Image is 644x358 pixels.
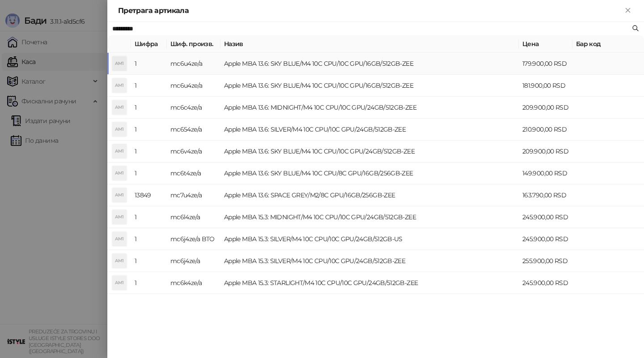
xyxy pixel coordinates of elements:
[112,166,127,180] div: AM1
[131,75,167,97] td: 1
[519,184,572,206] td: 163.790,00 RSD
[112,210,127,224] div: AM1
[131,119,167,141] td: 1
[519,250,572,272] td: 255.900,00 RSD
[220,119,519,141] td: Apple MBA 13.6: SILVER/M4 10C CPU/10C GPU/24GB/512GB-ZEE
[131,35,167,53] th: Шифра
[112,188,127,202] div: AM1
[167,75,220,97] td: mc6u4ze/a
[519,97,572,119] td: 209.900,00 RSD
[220,141,519,162] td: Apple MBA 13.6: SKY BLUE/M4 10C CPU/10C GPU/24GB/512GB-ZEE
[623,5,633,16] button: Close
[167,162,220,184] td: mc6t4ze/a
[131,53,167,75] td: 1
[167,53,220,75] td: mc6u4ze/a
[519,228,572,250] td: 245.900,00 RSD
[112,144,127,158] div: AM1
[572,35,644,53] th: Бар код
[112,56,127,71] div: AM1
[167,35,220,53] th: Шиф. произв.
[167,228,220,250] td: mc6j4ze/a BTO
[131,97,167,119] td: 1
[131,162,167,184] td: 1
[112,254,127,268] div: AM1
[112,232,127,246] div: AM1
[112,122,127,136] div: AM1
[220,53,519,75] td: Apple MBA 13.6: SKY BLUE/M4 10C CPU/10C GPU/16GB/512GB-ZEE
[167,184,220,206] td: mc7u4ze/a
[131,250,167,272] td: 1
[220,228,519,250] td: Apple MBA 15.3: SILVER/M4 10C CPU/10C GPU/24GB/512GB-US
[519,53,572,75] td: 179.900,00 RSD
[112,100,127,115] div: AM1
[220,184,519,206] td: Apple MBA 13.6: SPACE GREY/M2/8C GPU/16GB/256GB-ZEE
[131,184,167,206] td: 13849
[220,250,519,272] td: Apple MBA 15.3: SILVER/M4 10C CPU/10C GPU/24GB/512GB-ZEE
[519,119,572,141] td: 210.900,00 RSD
[220,97,519,119] td: Apple MBA 13.6: MIDNIGHT/M4 10C CPU/10C GPU/24GB/512GB-ZEE
[112,78,127,93] div: AM1
[131,141,167,162] td: 1
[220,206,519,228] td: Apple MBA 15.3: MIDNIGHT/M4 10C CPU/10C GPU/24GB/512GB-ZEE
[519,141,572,162] td: 209.900,00 RSD
[167,250,220,272] td: mc6j4ze/a
[220,35,519,53] th: Назив
[519,75,572,97] td: 181.900,00 RSD
[220,162,519,184] td: Apple MBA 13.6: SKY BLUE/M4 10C CPU/8C GPU/16GB/256GB-ZEE
[167,272,220,294] td: mc6k4ze/a
[131,272,167,294] td: 1
[167,97,220,119] td: mc6c4ze/a
[519,35,572,53] th: Цена
[519,162,572,184] td: 149.900,00 RSD
[167,119,220,141] td: mc654ze/a
[112,276,127,290] div: AM1
[167,206,220,228] td: mc6l4ze/a
[131,206,167,228] td: 1
[220,75,519,97] td: Apple MBA 13.6: SKY BLUE/M4 10C CPU/10C GPU/16GB/512GB-ZEE
[519,272,572,294] td: 245.900,00 RSD
[519,206,572,228] td: 245.900,00 RSD
[118,5,623,16] div: Претрага артикала
[167,141,220,162] td: mc6v4ze/a
[220,272,519,294] td: Apple MBA 15.3: STARLIGHT/M4 10C CPU/10C GPU/24GB/512GB-ZEE
[131,228,167,250] td: 1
